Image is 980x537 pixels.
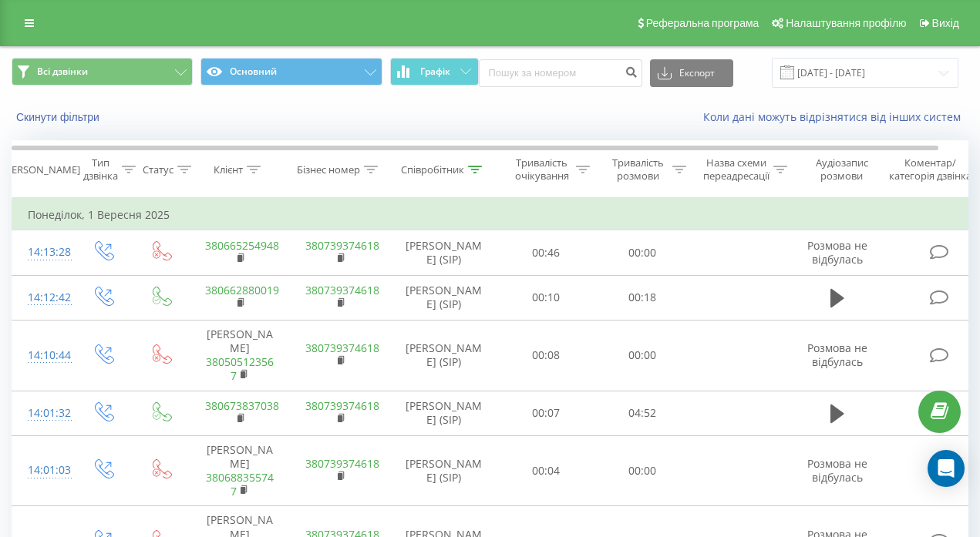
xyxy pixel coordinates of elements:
[28,341,59,371] div: 14:10:44
[390,391,498,435] td: [PERSON_NAME] (SIP)
[205,283,279,297] a: 380662880019
[305,283,379,297] a: 380739374618
[28,283,59,313] div: 14:12:42
[928,450,965,487] div: Open Intercom Messenger
[28,455,59,485] div: 14:01:03
[390,320,498,391] td: [PERSON_NAME] (SIP)
[594,320,691,391] td: 00:00
[807,238,867,267] span: Розмова не відбулась
[83,156,118,183] div: Тип дзвінка
[807,341,867,369] span: Розмова не відбулась
[479,59,642,87] input: Пошук за номером
[498,435,594,506] td: 00:04
[12,110,107,124] button: Скинути фільтри
[297,163,360,176] div: Бізнес номер
[703,109,968,124] a: Коли дані можуть відрізнятися вiд інших систем
[28,237,59,267] div: 14:13:28
[305,238,379,253] a: 380739374618
[932,17,959,29] span: Вихід
[2,163,80,176] div: [PERSON_NAME]
[143,163,173,176] div: Статус
[498,391,594,435] td: 00:07
[498,230,594,275] td: 00:46
[885,156,975,183] div: Коментар/категорія дзвінка
[703,156,770,183] div: Назва схеми переадресації
[608,156,668,183] div: Тривалість розмови
[390,58,479,86] button: Графік
[200,58,382,86] button: Основний
[594,435,691,506] td: 00:00
[650,59,733,87] button: Експорт
[420,66,450,77] span: Графік
[498,320,594,391] td: 00:08
[305,398,379,413] a: 380739374618
[214,163,243,176] div: Клієнт
[206,470,274,498] a: 380688355747
[498,275,594,320] td: 00:10
[305,456,379,471] a: 380739374618
[205,398,279,413] a: 380673837038
[807,456,867,485] span: Розмова не відбулась
[594,391,691,435] td: 04:52
[594,230,691,275] td: 00:00
[390,275,498,320] td: [PERSON_NAME] (SIP)
[37,65,88,78] span: Всі дзвінки
[205,238,279,253] a: 380665254948
[190,435,290,506] td: [PERSON_NAME]
[12,58,193,86] button: Всі дзвінки
[401,163,464,176] div: Співробітник
[646,17,759,29] span: Реферальна програма
[390,435,498,506] td: [PERSON_NAME] (SIP)
[28,398,59,428] div: 14:01:32
[804,156,879,183] div: Аудіозапис розмови
[594,275,691,320] td: 00:18
[190,320,290,391] td: [PERSON_NAME]
[305,341,379,355] a: 380739374618
[511,156,572,183] div: Тривалість очікування
[390,230,498,275] td: [PERSON_NAME] (SIP)
[206,354,274,383] a: 380505123567
[786,17,906,29] span: Налаштування профілю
